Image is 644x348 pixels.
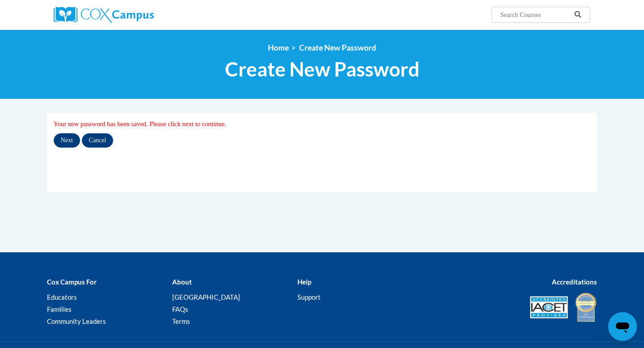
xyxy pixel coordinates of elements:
button: Search [571,9,585,20]
input: Cancel [82,133,114,148]
b: Help [297,278,311,286]
a: Terms [172,317,190,325]
img: Accredited IACET® Provider [530,296,568,318]
a: Community Leaders [47,317,106,325]
img: IDA® Accredited [575,292,597,323]
span: Create New Password [299,43,376,52]
a: [GEOGRAPHIC_DATA] [172,293,240,301]
input: Search Courses [500,9,571,20]
a: Educators [47,293,77,301]
input: Next [54,133,80,148]
b: Cox Campus For [47,278,97,286]
span: Your new password has been saved. Please click next to continue. [54,120,226,127]
b: Accreditations [552,278,597,286]
iframe: Button to launch messaging window [608,312,637,341]
img: Cox Campus [54,7,154,23]
span: Create New Password [225,57,419,81]
a: Cox Campus [54,7,224,23]
a: Support [297,293,321,301]
a: Families [47,305,72,313]
a: FAQs [172,305,188,313]
b: About [172,278,192,286]
a: Home [268,43,289,52]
